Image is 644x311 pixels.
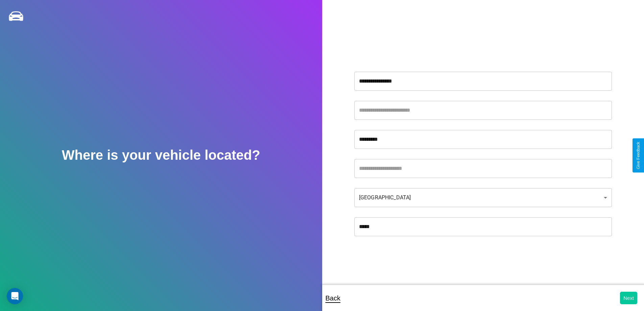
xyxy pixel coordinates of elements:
[620,292,637,304] button: Next
[7,288,23,304] div: Open Intercom Messenger
[62,148,260,163] h2: Where is your vehicle located?
[354,188,612,207] div: [GEOGRAPHIC_DATA]
[326,292,340,304] p: Back
[636,142,641,169] div: Give Feedback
